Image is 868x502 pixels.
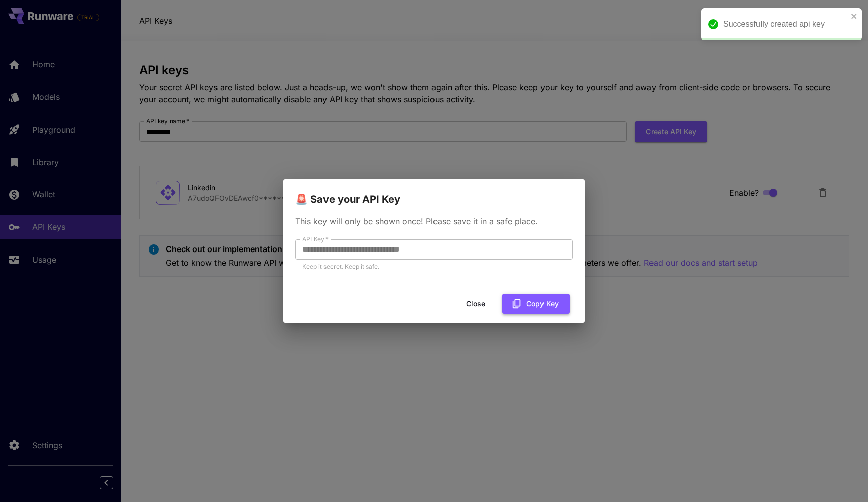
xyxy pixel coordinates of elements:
button: Copy Key [502,294,570,314]
h2: 🚨 Save your API Key [283,179,585,207]
button: Close [453,294,498,314]
div: Successfully created api key [723,18,848,30]
p: Keep it secret. Keep it safe. [302,262,566,272]
label: API Key [302,235,329,243]
button: close [851,12,858,20]
p: This key will only be shown once! Please save it in a safe place. [295,215,573,227]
